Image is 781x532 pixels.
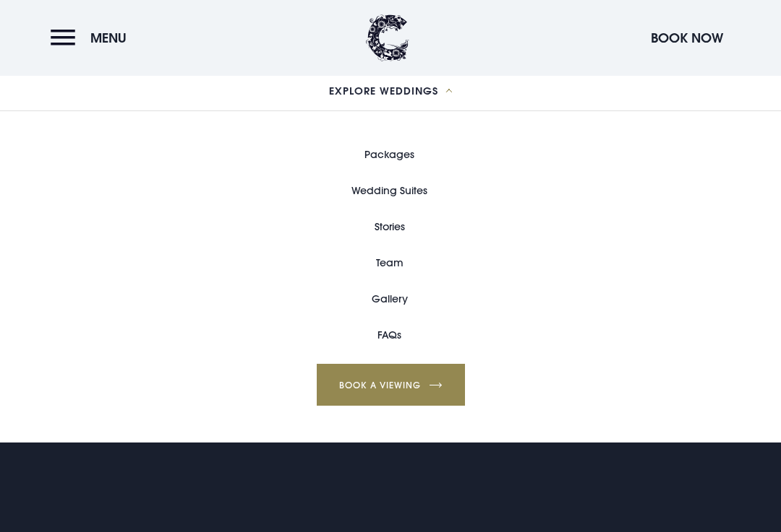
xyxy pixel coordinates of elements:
button: Book Now [644,22,730,53]
button: Menu [51,22,134,53]
span: Explore Weddings [329,86,438,96]
a: Packages [364,136,414,173]
a: Gallery [372,281,408,317]
a: FAQs [377,317,401,353]
a: Team [376,245,404,281]
a: Stories [375,209,405,245]
a: Wedding Suites [351,173,427,209]
span: Menu [90,30,127,46]
img: Clandeboye Lodge [366,14,409,61]
a: Book a Viewing [317,364,465,406]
